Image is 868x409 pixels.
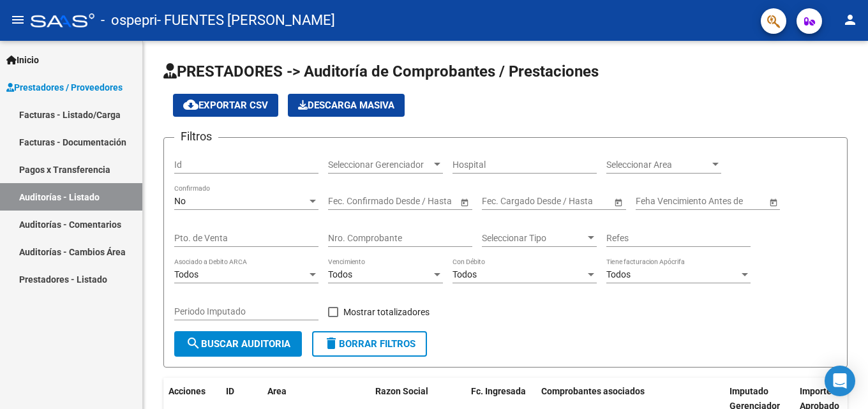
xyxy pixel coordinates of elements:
span: Prestadores / Proveedores [6,80,123,94]
button: Open calendar [458,195,471,209]
span: Exportar CSV [183,100,268,111]
span: Seleccionar Area [606,160,710,170]
span: Fc. Ingresada [471,386,526,396]
mat-icon: person [842,12,858,27]
button: Open calendar [611,195,625,209]
input: Fecha inicio [328,196,375,207]
span: Area [267,386,287,396]
span: Mostrar totalizadores [343,304,430,320]
button: Exportar CSV [173,94,278,117]
mat-icon: menu [10,12,26,27]
span: Razon Social [375,386,428,396]
span: Seleccionar Tipo [482,233,585,244]
mat-icon: search [186,336,201,351]
span: Descarga Masiva [298,100,394,111]
button: Borrar Filtros [312,331,427,357]
span: - ospepri [101,6,157,34]
span: - FUENTES [PERSON_NAME] [157,6,335,34]
button: Buscar Auditoria [174,331,302,357]
span: Todos [453,269,477,279]
span: Buscar Auditoria [186,338,290,350]
app-download-masive: Descarga masiva de comprobantes (adjuntos) [288,94,405,117]
span: Todos [174,269,198,279]
h3: Filtros [174,128,218,145]
input: Fecha fin [385,196,448,207]
input: Fecha inicio [482,196,528,207]
input: Fecha fin [539,196,602,207]
span: Seleccionar Gerenciador [328,160,431,170]
span: No [174,196,186,206]
span: Acciones [168,386,206,396]
button: Open calendar [767,195,780,209]
span: Todos [606,269,631,279]
mat-icon: delete [324,336,339,351]
mat-icon: cloud_download [183,97,198,112]
span: Inicio [6,53,39,67]
span: ID [226,386,234,396]
div: Open Intercom Messenger [825,366,855,396]
button: Descarga Masiva [288,94,405,117]
span: Borrar Filtros [324,338,415,350]
span: PRESTADORES -> Auditoría de Comprobantes / Prestaciones [163,63,599,80]
span: Comprobantes asociados [541,386,645,396]
span: Todos [328,269,352,279]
